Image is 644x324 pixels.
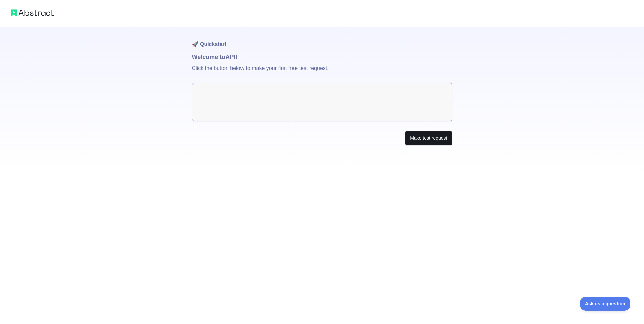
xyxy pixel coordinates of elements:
h1: Welcome to API! [192,52,452,62]
button: Make test request [405,131,452,146]
p: Click the button below to make your first free test request. [192,62,452,83]
img: Abstract logo [11,8,54,17]
iframe: Toggle Customer Support [580,297,631,311]
h1: 🚀 Quickstart [192,27,452,52]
